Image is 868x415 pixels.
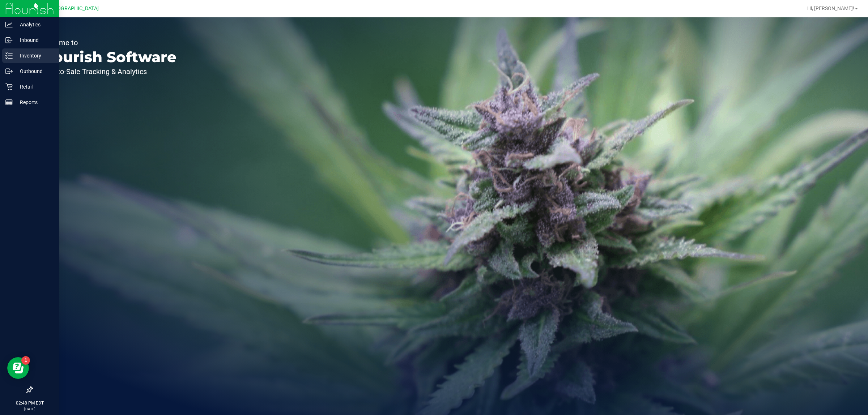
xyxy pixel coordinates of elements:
p: Flourish Software [39,50,176,64]
inline-svg: Outbound [5,68,13,75]
p: Reports [13,98,56,107]
p: Inventory [13,51,56,60]
span: Hi, [PERSON_NAME]! [807,5,854,11]
iframe: Resource center unread badge [21,356,30,365]
inline-svg: Analytics [5,21,13,28]
p: Outbound [13,67,56,76]
iframe: Resource center [7,357,29,379]
p: Retail [13,82,56,91]
p: 02:48 PM EDT [3,400,56,406]
p: Seed-to-Sale Tracking & Analytics [39,68,176,75]
p: [DATE] [3,406,56,412]
span: [GEOGRAPHIC_DATA] [49,5,99,12]
p: Welcome to [39,39,176,46]
inline-svg: Inventory [5,52,13,59]
p: Inbound [13,36,56,44]
p: Analytics [13,20,56,29]
inline-svg: Inbound [5,37,13,44]
inline-svg: Reports [5,99,13,106]
inline-svg: Retail [5,83,13,90]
